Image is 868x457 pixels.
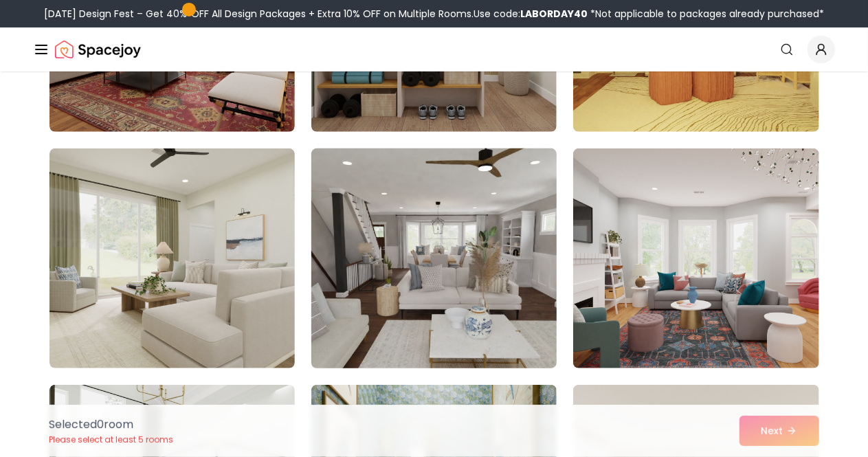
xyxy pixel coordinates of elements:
img: Spacejoy Logo [55,36,141,63]
span: *Not applicable to packages already purchased* [588,7,824,21]
b: LABORDAY40 [520,7,588,21]
img: Room room-4 [49,148,295,368]
p: Selected 0 room [49,416,174,433]
a: Spacejoy [55,36,141,63]
div: [DATE] Design Fest – Get 40% OFF All Design Packages + Extra 10% OFF on Multiple Rooms. [44,7,824,21]
img: Room room-6 [573,148,819,368]
span: Use code: [474,7,588,21]
img: Room room-5 [305,143,563,374]
nav: Global [33,27,835,71]
p: Please select at least 5 rooms [49,434,174,445]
